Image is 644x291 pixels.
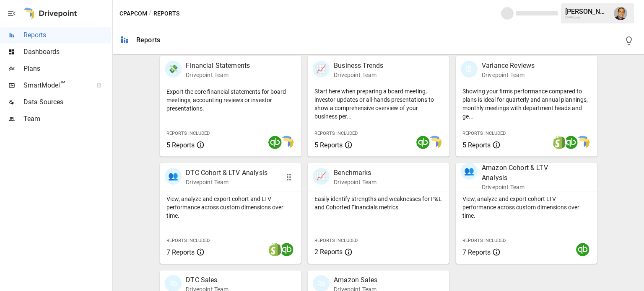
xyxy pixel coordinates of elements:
span: 5 Reports [166,141,195,149]
p: Drivepoint Team [482,71,535,79]
p: Easily identify strengths and weaknesses for P&L and Cohorted Financials metrics. [314,195,442,211]
span: Reports Included [462,238,506,243]
span: 7 Reports [462,248,491,256]
div: 📈 [313,168,330,185]
p: Drivepoint Team [482,183,570,191]
span: Data Sources [23,97,111,107]
div: 🗓 [461,61,478,77]
span: 7 Reports [166,248,195,256]
span: Team [23,114,111,124]
img: shopify [553,136,566,149]
span: Reports Included [166,131,210,136]
span: 5 Reports [314,141,343,149]
p: Variance Reviews [482,61,535,71]
p: Business Trends [334,61,383,71]
img: smart model [280,136,293,149]
p: Start here when preparing a board meeting, investor updates or all-hands presentations to show a ... [314,87,442,121]
p: View, analyze and export cohort LTV performance across custom dimensions over time. [462,195,590,220]
div: 💸 [165,61,182,77]
p: DTC Sales [186,275,229,285]
div: 👥 [461,163,478,180]
div: / [149,8,152,19]
p: Amazon Sales [334,275,377,285]
span: Plans [23,64,111,74]
p: Drivepoint Team [186,178,267,186]
div: [PERSON_NAME] [565,8,609,15]
span: SmartModel [23,80,87,90]
p: Drivepoint Team [334,71,383,79]
span: Reports Included [314,131,358,136]
span: 2 Reports [314,248,343,256]
p: Amazon Cohort & LTV Analysis [482,163,570,183]
img: quickbooks [268,136,282,149]
span: 5 Reports [462,141,491,149]
span: Reports [23,30,111,40]
img: quickbooks [280,243,293,256]
p: Showing your firm's performance compared to plans is ideal for quarterly and annual plannings, mo... [462,87,590,121]
p: Benchmarks [334,168,377,178]
span: ™ [60,79,66,90]
span: Dashboards [23,47,111,57]
p: Export the core financial statements for board meetings, accounting reviews or investor presentat... [166,88,294,113]
div: 👥 [165,168,182,185]
p: Financial Statements [186,61,250,71]
img: quickbooks [576,243,589,256]
div: CPAPcom [565,15,609,19]
p: Drivepoint Team [186,71,250,79]
img: quickbooks [564,136,578,149]
img: Tom Gatto [614,7,627,20]
p: DTC Cohort & LTV Analysis [186,168,267,178]
p: View, analyze and export cohort and LTV performance across custom dimensions over time. [166,195,294,220]
div: Reports [136,36,160,44]
div: 📈 [313,61,330,77]
button: Tom Gatto [609,2,632,25]
img: quickbooks [416,136,430,149]
img: smart model [428,136,441,149]
span: Reports Included [462,131,506,136]
p: Drivepoint Team [334,178,377,186]
span: Reports Included [314,238,358,243]
button: CPAPcom [119,8,147,19]
span: Reports Included [166,238,210,243]
img: smart model [576,136,589,149]
img: shopify [268,243,282,256]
